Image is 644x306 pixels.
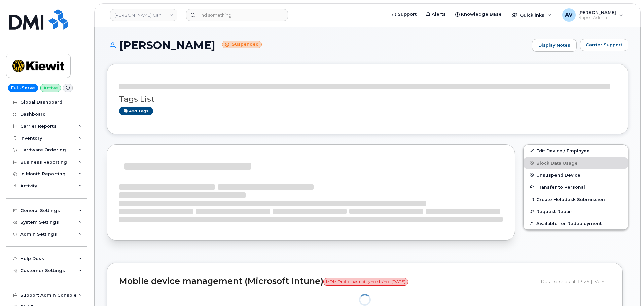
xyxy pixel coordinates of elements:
[536,221,602,226] span: Available for Redeployment
[536,172,580,177] span: Unsuspend Device
[532,39,577,52] a: Display Notes
[222,41,262,48] small: Suspended
[107,39,529,51] h1: [PERSON_NAME]
[323,278,408,286] span: MDM Profile has not synced since [DATE]
[541,275,610,288] div: Data fetched at 13:29 [DATE]
[119,277,536,286] h2: Mobile device management (Microsoft Intune)
[524,217,628,229] button: Available for Redeployment
[119,95,616,103] h3: Tags List
[524,169,628,181] button: Unsuspend Device
[524,145,628,157] a: Edit Device / Employee
[586,42,622,48] span: Carrier Support
[524,181,628,193] button: Transfer to Personal
[580,39,628,51] button: Carrier Support
[524,205,628,217] button: Request Repair
[524,157,628,169] button: Block Data Usage
[524,193,628,205] a: Create Helpdesk Submission
[119,107,153,115] a: Add tags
